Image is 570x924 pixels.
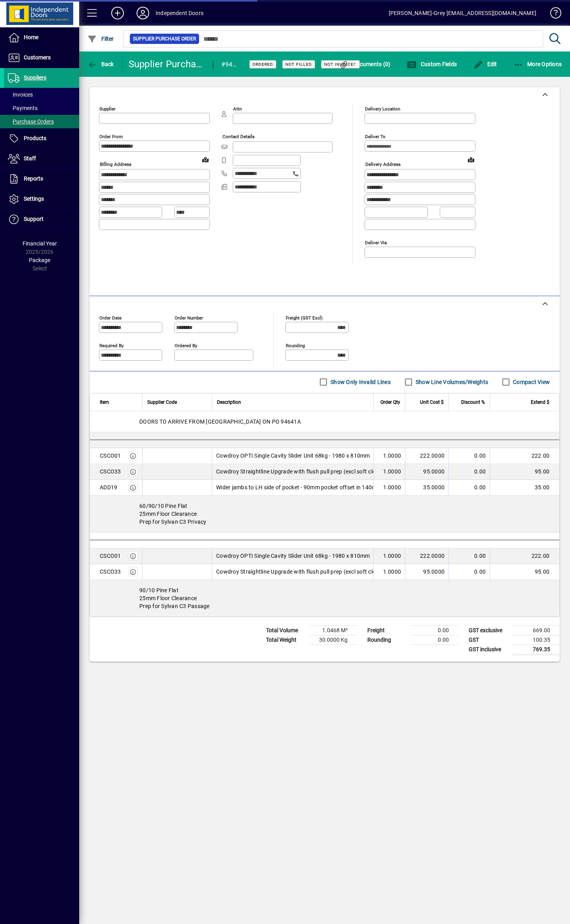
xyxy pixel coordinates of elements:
td: Total Weight [262,635,310,645]
td: 222.0000 [405,448,448,464]
span: Package [29,257,50,263]
mat-label: Required by [99,342,123,348]
button: Add [105,6,130,20]
span: Settings [24,196,44,202]
div: 90/10 Pine Flat 25mm Floor Clearance Prep for Sylvan C3 Passage [90,580,559,616]
td: 1.0000 [373,464,405,480]
div: #94641A-1 [221,58,239,71]
span: Cowdroy OPTI Single Cavity Slider Unit 68kg - 1980 x 810mm [216,552,370,560]
td: Rounding [363,635,411,645]
div: CSCO01 [100,552,121,560]
span: Unit Cost $ [420,398,444,407]
td: Total Volume [262,626,310,635]
button: Documents (0) [337,57,393,71]
a: Support [4,209,79,229]
a: Purchase Orders [4,115,79,128]
button: Filter [85,32,116,46]
span: Cowdroy Straightline Upgrade with flush pull prep (excl soft close) [216,568,384,576]
td: 0.00 [411,635,458,645]
mat-label: Order from [99,134,123,139]
td: 0.00 [448,564,490,580]
td: 1.0468 M³ [310,626,357,635]
td: 1.0000 [373,564,405,580]
td: 95.0000 [405,464,448,480]
button: Edit [471,57,499,71]
span: Order Qty [380,398,400,407]
a: Customers [4,48,79,68]
span: Cowdroy OPTI Single Cavity Slider Unit 68kg - 1980 x 810mm [216,452,370,460]
a: Invoices [4,88,79,101]
a: Products [4,129,79,148]
span: Item [100,398,109,407]
span: Purchase Orders [8,118,54,125]
td: GST exclusive [465,626,512,635]
mat-label: Supplier [99,106,116,112]
td: GST inclusive [465,645,512,654]
td: 1.0000 [373,548,405,564]
span: Back [87,61,114,67]
a: Reports [4,169,79,189]
div: CSCO01 [100,452,121,460]
mat-label: Ordered by [175,342,197,348]
td: 35.0000 [405,480,448,496]
td: GST [465,635,512,645]
span: Invoices [8,91,33,98]
span: Customers [24,54,51,61]
a: View on map [199,153,212,166]
app-page-header-button: Back [79,57,123,71]
button: Profile [130,6,156,20]
mat-label: Deliver To [365,134,386,139]
div: [PERSON_NAME]-Grey [EMAIL_ADDRESS][DOMAIN_NAME] [389,7,536,19]
a: Knowledge Base [544,2,560,27]
td: 95.00 [490,464,559,480]
span: Not Invoiced [324,62,357,67]
span: Cowdroy Straightline Upgrade with flush pull prep (excl soft close) [216,468,384,475]
td: 222.00 [490,448,559,464]
label: Compact View [511,378,550,386]
td: 222.00 [490,548,559,564]
td: 0.00 [448,448,490,464]
span: Payments [8,105,38,111]
span: Edit [473,61,497,67]
span: Reports [24,175,43,182]
td: 0.00 [448,480,490,496]
a: Home [4,28,79,48]
mat-label: Freight (GST excl) [286,315,323,320]
td: 1.0000 [373,480,405,496]
mat-label: Delivery Location [365,106,400,112]
a: Staff [4,149,79,169]
span: Filter [87,36,114,42]
span: Products [24,135,46,141]
span: Description [217,398,241,407]
td: 95.00 [490,564,559,580]
span: Suppliers [24,74,46,81]
span: Documents (0) [339,61,391,67]
td: 0.00 [411,626,458,635]
span: Custom Fields [407,61,457,67]
span: Financial Year [23,240,57,247]
td: 769.35 [512,645,560,654]
span: Support [24,216,44,222]
div: Supplier Purchase Order [129,58,205,70]
td: 35.00 [490,480,559,496]
mat-label: Rounding [286,342,305,348]
span: Ordered [253,62,273,67]
mat-label: Order date [99,315,122,320]
span: Not Filled [285,62,312,67]
a: Settings [4,189,79,209]
td: 1.0000 [373,448,405,464]
div: ADD19 [100,483,117,491]
button: More Options [512,57,564,71]
span: Extend $ [531,398,549,407]
div: Independent Doors [156,7,203,19]
td: 95.0000 [405,564,448,580]
a: View on map [465,153,477,166]
td: 0.00 [448,548,490,564]
div: CSCO33 [100,568,121,576]
span: Discount % [461,398,485,407]
td: Freight [363,626,411,635]
td: 100.35 [512,635,560,645]
span: Supplier Code [147,398,177,407]
mat-label: Order number [175,315,203,320]
span: Home [24,34,38,40]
